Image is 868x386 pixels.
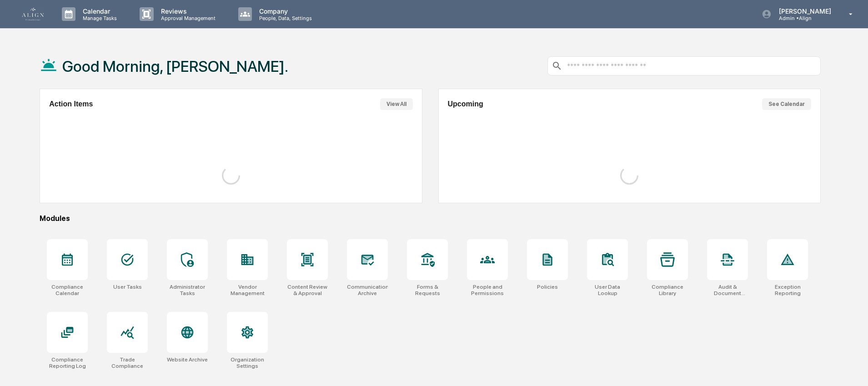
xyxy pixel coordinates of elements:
div: Audit & Document Logs [707,284,748,296]
div: Exception Reporting [767,284,808,296]
h2: Action Items [49,100,93,108]
div: Organization Settings [227,356,268,369]
img: logo [22,8,44,20]
div: Policies [537,284,558,290]
p: [PERSON_NAME] [772,7,836,15]
div: Modules [40,214,821,223]
div: Compliance Reporting Log [47,356,88,369]
div: People and Permissions [467,284,508,296]
div: Communications Archive [347,284,388,296]
div: Administrator Tasks [167,284,208,296]
p: Approval Management [154,15,220,21]
button: View All [380,98,413,110]
div: Forms & Requests [407,284,448,296]
button: See Calendar [762,98,811,110]
h2: Upcoming [448,100,483,108]
p: Admin • Align [772,15,836,21]
p: Manage Tasks [75,15,121,21]
p: Company [252,7,316,15]
div: User Tasks [113,284,142,290]
p: Reviews [154,7,220,15]
p: People, Data, Settings [252,15,316,21]
div: Vendor Management [227,284,268,296]
div: Compliance Library [647,284,688,296]
div: Website Archive [167,356,208,363]
div: Trade Compliance [107,356,148,369]
p: Calendar [75,7,121,15]
div: Content Review & Approval [287,284,328,296]
h1: Good Morning, [PERSON_NAME]. [62,57,288,75]
div: Compliance Calendar [47,284,88,296]
div: User Data Lookup [587,284,628,296]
